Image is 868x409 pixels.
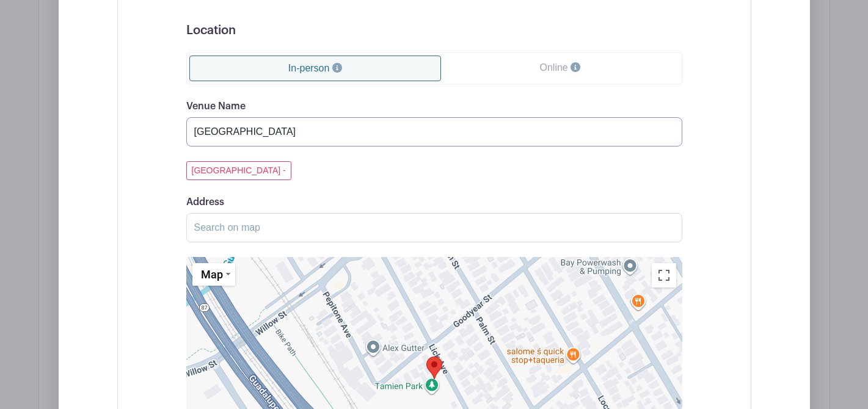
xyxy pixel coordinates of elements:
[189,56,442,81] a: In-person
[652,263,676,288] button: Toggle fullscreen view
[186,117,682,147] input: Where is the event happening?
[186,161,291,180] button: [GEOGRAPHIC_DATA] -
[201,268,223,281] span: Map
[186,197,224,208] label: Address
[192,263,235,286] button: Change map style
[441,56,679,80] a: Online
[186,213,682,242] input: Search on map
[186,101,246,112] label: Venue Name
[186,23,682,38] h5: Location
